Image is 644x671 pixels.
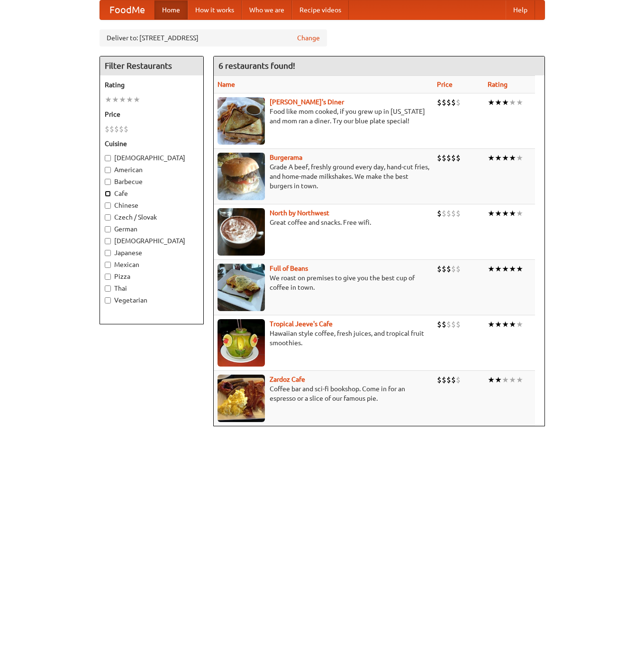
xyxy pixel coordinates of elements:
[456,375,461,385] li: $
[437,264,442,274] li: $
[516,375,523,385] li: ★
[451,264,456,274] li: $
[105,297,111,303] input: Vegetarian
[456,153,461,163] li: $
[502,153,509,163] li: ★
[105,201,199,210] label: Chinese
[502,375,509,385] li: ★
[105,202,111,209] input: Chinese
[105,189,199,198] label: Cafe
[105,110,199,119] h5: Price
[218,81,235,88] a: Name
[119,94,126,105] li: ★
[502,264,509,274] li: ★
[292,0,349,19] a: Recipe videos
[456,208,461,219] li: $
[105,248,199,257] label: Japanese
[105,124,109,134] li: $
[509,153,516,163] li: ★
[114,124,119,134] li: $
[509,264,516,274] li: ★
[105,274,111,280] input: Pizza
[218,162,429,191] p: Grade A beef, freshly ground every day, hand-cut fries, and home-made milkshakes. We make the bes...
[446,375,451,385] li: $
[516,208,523,219] li: ★
[126,94,133,105] li: ★
[509,375,516,385] li: ★
[437,97,442,108] li: $
[488,81,508,88] a: Rating
[218,375,265,422] img: zardoz.jpg
[105,155,111,161] input: [DEMOGRAPHIC_DATA]
[105,177,199,186] label: Barbecue
[495,375,502,385] li: ★
[109,124,114,134] li: $
[516,264,523,274] li: ★
[218,97,265,145] img: sallys.jpg
[270,376,305,383] a: Zardoz Cafe
[105,153,199,163] label: [DEMOGRAPHIC_DATA]
[105,224,199,234] label: German
[502,208,509,219] li: ★
[442,153,446,163] li: $
[495,319,502,330] li: ★
[105,94,112,105] li: ★
[154,0,188,19] a: Home
[218,273,429,292] p: We roast on premises to give you the best cup of coffee in town.
[446,319,451,330] li: $
[509,319,516,330] li: ★
[446,97,451,108] li: $
[516,153,523,163] li: ★
[442,97,446,108] li: $
[133,94,140,105] li: ★
[437,153,442,163] li: $
[488,153,495,163] li: ★
[506,0,535,19] a: Help
[442,208,446,219] li: $
[188,0,242,19] a: How it works
[456,264,461,274] li: $
[119,124,124,134] li: $
[124,124,128,134] li: $
[446,264,451,274] li: $
[105,226,111,232] input: German
[105,139,199,148] h5: Cuisine
[451,319,456,330] li: $
[105,191,111,197] input: Cafe
[297,33,320,43] a: Change
[488,375,495,385] li: ★
[446,153,451,163] li: $
[218,153,265,200] img: burgerama.jpg
[105,214,111,221] input: Czech / Slovak
[495,97,502,108] li: ★
[495,264,502,274] li: ★
[270,154,302,161] a: Burgerama
[442,264,446,274] li: $
[270,265,308,272] a: Full of Beans
[451,153,456,163] li: $
[516,319,523,330] li: ★
[509,97,516,108] li: ★
[105,167,111,173] input: American
[100,0,154,19] a: FoodMe
[218,384,429,403] p: Coffee bar and sci-fi bookshop. Come in for an espresso or a slice of our famous pie.
[105,284,199,293] label: Thai
[218,61,295,70] ng-pluralize: 6 restaurants found!
[218,208,265,256] img: north.jpg
[105,165,199,175] label: American
[437,208,442,219] li: $
[270,209,329,217] a: North by Northwest
[100,29,327,46] div: Deliver to: [STREET_ADDRESS]
[218,329,429,348] p: Hawaiian style coffee, fresh juices, and tropical fruit smoothies.
[105,295,199,305] label: Vegetarian
[105,260,199,269] label: Mexican
[270,98,344,106] a: [PERSON_NAME]'s Diner
[105,80,199,90] h5: Rating
[105,250,111,256] input: Japanese
[451,375,456,385] li: $
[242,0,292,19] a: Who we are
[105,285,111,292] input: Thai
